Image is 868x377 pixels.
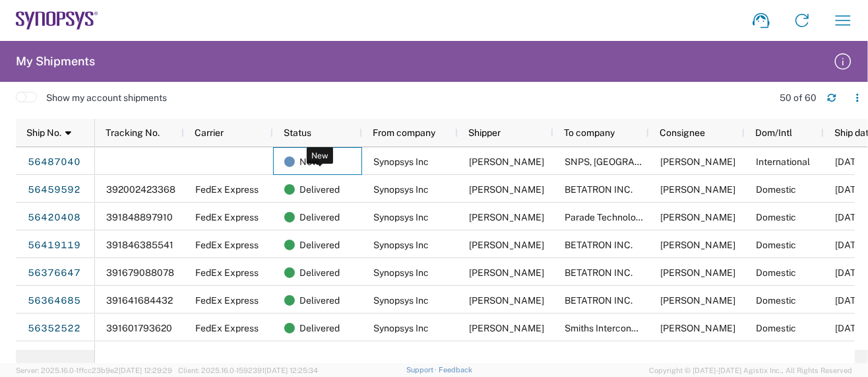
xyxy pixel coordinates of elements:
a: 56420408 [27,207,81,228]
span: BETATRON INC. [565,240,633,250]
span: Dom/Intl [755,127,792,138]
a: 56352522 [27,318,81,339]
a: 56487040 [27,152,81,173]
span: Sarah Wing [469,323,544,333]
span: Carrier [195,127,224,138]
span: Synopsys Inc [373,267,429,278]
span: Synopsys Inc [373,323,429,333]
span: International [756,156,810,167]
span: 07/31/2025 [835,295,864,306]
a: 56419119 [27,235,81,256]
span: FedEx Express [195,295,259,306]
span: Sarah Wing [469,184,544,195]
h2: My Shipments [16,53,95,69]
span: Delivered [299,203,340,231]
span: Synopsys Inc [373,240,429,250]
span: [DATE] 12:25:34 [264,366,318,374]
span: BETATRON INC. [565,184,633,195]
span: Tiago Goncalves [660,156,735,167]
span: Ship No. [26,127,61,138]
span: 391848897910 [106,212,173,223]
span: 392002423368 [106,184,175,195]
span: FedEx Express [195,267,259,278]
span: Domestic [756,295,796,306]
span: 391601793620 [106,323,172,333]
span: Consignee [660,127,705,138]
a: 56376647 [27,263,81,284]
span: Synopsys Inc [373,156,429,167]
a: 56459592 [27,180,81,201]
span: MIKE YOUNG [660,267,735,278]
span: 08/06/2025 [835,212,864,223]
span: FedEx Express [195,184,259,195]
span: Delivered [299,259,340,287]
span: From company [373,127,435,138]
span: 391846385541 [106,240,173,250]
span: FedEx Express [195,240,259,250]
span: Synopsys Inc [373,184,429,195]
span: FedEx Express [195,212,259,223]
span: [DATE] 12:29:29 [119,366,172,374]
span: SNPS, Portugal Unipessoal, Lda. [565,156,759,167]
a: Feedback [439,366,472,374]
span: Sarah Wing [469,267,544,278]
span: Sarah Wing [469,295,544,306]
span: Tracking No. [106,127,160,138]
span: 07/30/2025 [835,323,864,333]
span: Shipper [468,127,501,138]
span: Copyright © [DATE]-[DATE] Agistix Inc., All Rights Reserved [649,364,852,376]
span: MIKE YOUNG [660,184,735,195]
span: 08/13/2025 [835,156,864,167]
span: Server: 2025.16.0-1ffcc23b9e2 [16,366,172,374]
span: Status [284,127,311,138]
span: Delivered [299,287,340,314]
span: Parade Technologies, Inc. [565,212,673,223]
span: Fahim Alam [660,323,735,333]
span: 08/01/2025 [835,267,864,278]
a: 56309887 [27,346,81,367]
a: 56364685 [27,291,81,312]
span: 08/06/2025 [835,240,864,250]
span: 391641684432 [106,295,173,306]
span: Client: 2025.16.0-1592391 [178,366,318,374]
span: Domestic [756,323,796,333]
span: Domestic [756,184,796,195]
span: Domestic [756,240,796,250]
a: Support [406,366,439,374]
div: 50 of 60 [780,92,817,104]
span: Delivered [299,342,340,370]
span: Sarah Wing [469,240,544,250]
span: 08/11/2025 [835,184,864,195]
span: Smiths Interconnect [565,323,650,333]
span: Delivered [299,314,340,342]
span: To company [564,127,615,138]
span: Domestic [756,267,796,278]
span: BETATRON INC. [565,295,633,306]
span: Show my account shipments [46,92,167,112]
span: Delivered [299,176,340,203]
span: New [299,148,319,176]
span: Zhifan Liang [660,212,735,223]
span: Sarah Wing [469,156,544,167]
span: BETATRON INC. [565,267,633,278]
span: Synopsys Inc [373,295,429,306]
span: Domestic [756,212,796,223]
span: Delivered [299,231,340,259]
span: MIKE YOUNG [660,295,735,306]
span: Sarah Wing [469,212,544,223]
span: 391679088078 [106,267,174,278]
span: Synopsys Inc [373,212,429,223]
span: FedEx Express [195,323,259,333]
span: MIKE YOUNG [660,240,735,250]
